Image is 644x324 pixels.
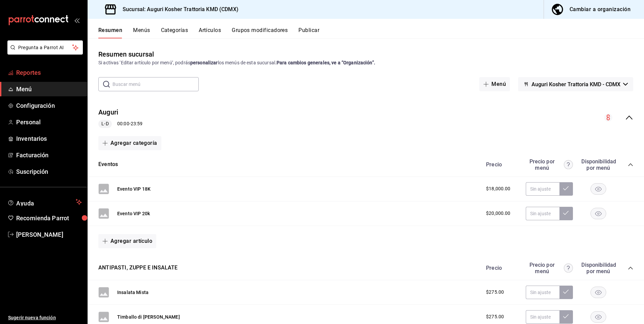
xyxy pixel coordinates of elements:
[117,289,149,296] button: Insalata Mista
[16,151,82,160] span: Facturación
[88,102,644,133] div: collapse-menu-row
[8,314,82,321] span: Sugerir nueva función
[190,60,218,65] strong: personalizar
[486,185,510,192] span: $18,000.00
[479,265,522,271] div: Precio
[117,186,151,192] button: Evento VIP 18K
[16,198,73,206] span: Ayuda
[16,134,82,143] span: Inventarios
[18,44,72,51] span: Pregunta a Parrot AI
[526,207,559,220] input: Sin ajuste
[518,77,633,91] button: Auguri Kosher Trattoria KMD - CDMX
[526,310,559,324] input: Sin ajuste
[98,27,644,38] div: navigation tabs
[99,120,111,127] span: L-D
[526,262,573,274] div: Precio por menú
[581,158,615,171] div: Disponibilidad por menú
[16,167,82,176] span: Suscripción
[117,5,238,13] h3: Sucursal: Auguri Kosher Trattoria KMD (CDMX)
[133,27,150,38] button: Menús
[526,286,559,299] input: Sin ajuste
[16,101,82,110] span: Configuración
[298,27,319,38] button: Publicar
[277,60,375,65] strong: Para cambios generales, ve a “Organización”.
[161,27,188,38] button: Categorías
[16,230,82,239] span: [PERSON_NAME]
[5,49,83,56] a: Pregunta a Parrot AI
[98,161,118,168] button: Eventos
[532,81,620,88] span: Auguri Kosher Trattoria KMD - CDMX
[98,59,633,66] div: Si activas ‘Editar artículo por menú’, podrás los menús de esta sucursal.
[16,118,82,127] span: Personal
[98,49,154,59] div: Resumen sucursal
[232,27,288,38] button: Grupos modificadores
[526,158,573,171] div: Precio por menú
[117,210,150,217] button: Evento VIP 20k
[98,27,122,38] button: Resumen
[570,5,631,14] div: Cambiar a organización
[581,262,615,274] div: Disponibilidad por menú
[628,162,633,167] button: collapse-category-row
[526,182,559,196] input: Sin ajuste
[98,107,118,117] button: Auguri
[199,27,221,38] button: Artículos
[479,77,510,91] button: Menú
[98,234,156,248] button: Agregar artículo
[98,264,178,272] button: ANTIPASTI, ZUPPE E INSALATE
[486,210,510,217] span: $20,000.00
[7,40,83,55] button: Pregunta a Parrot AI
[74,18,79,23] button: open_drawer_menu
[16,85,82,94] span: Menú
[112,77,199,91] input: Buscar menú
[479,161,522,168] div: Precio
[486,313,504,320] span: $275.00
[117,314,180,320] button: Timballo di [PERSON_NAME]
[98,120,142,128] div: 00:00 - 23:59
[16,68,82,77] span: Reportes
[486,289,504,296] span: $275.00
[98,136,161,150] button: Agregar categoría
[16,214,82,223] span: Recomienda Parrot
[628,265,633,271] button: collapse-category-row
